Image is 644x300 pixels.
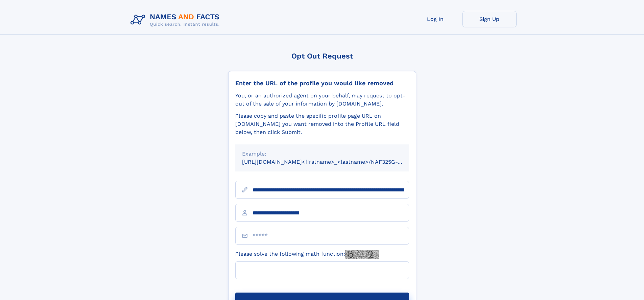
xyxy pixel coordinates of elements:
[228,52,416,60] div: Opt Out Request
[235,92,409,108] div: You, or an authorized agent on your behalf, may request to opt-out of the sale of your informatio...
[408,11,462,27] a: Log In
[235,79,409,87] div: Enter the URL of the profile you would like removed
[235,250,379,259] label: Please solve the following math function:
[235,112,409,136] div: Please copy and paste the specific profile page URL on [DOMAIN_NAME] you want removed into the Pr...
[242,159,422,165] small: [URL][DOMAIN_NAME]<firstname>_<lastname>/NAF325G-xxxxxxxx
[462,11,517,27] a: Sign Up
[242,150,402,158] div: Example:
[128,11,225,29] img: Logo Names and Facts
